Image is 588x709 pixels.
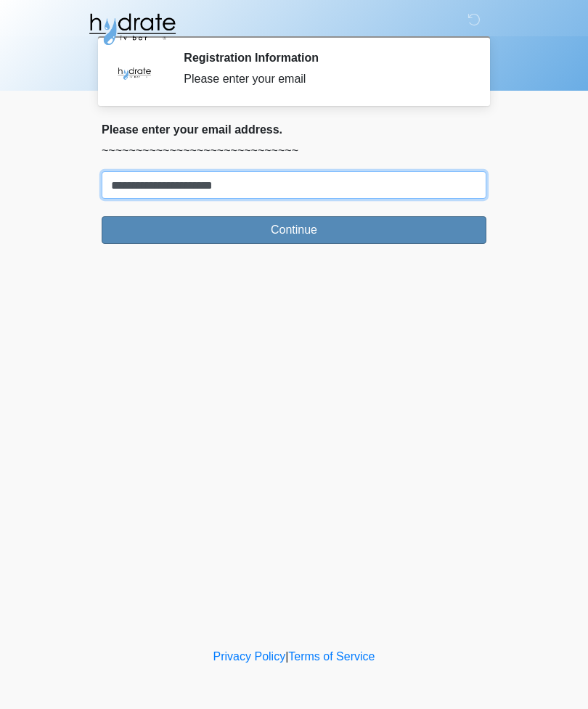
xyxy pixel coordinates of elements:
h2: Please enter your email address. [102,123,486,136]
button: Continue [102,216,486,244]
img: Hydrate IV Bar - Fort Collins Logo [87,11,177,47]
img: Agent Avatar [113,51,156,94]
a: | [285,650,288,663]
div: Please enter your email [184,70,465,88]
a: Terms of Service [288,650,375,663]
p: ~~~~~~~~~~~~~~~~~~~~~~~~~~~~~ [102,142,486,160]
a: Privacy Policy [213,650,286,663]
